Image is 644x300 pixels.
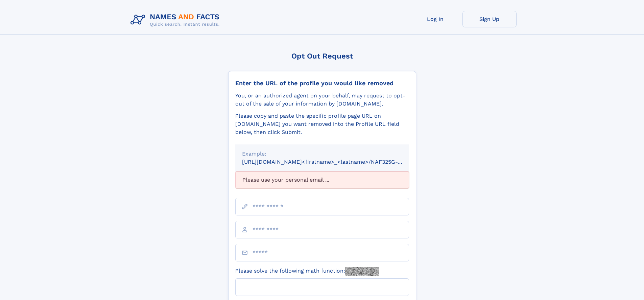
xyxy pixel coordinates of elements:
a: Sign Up [462,11,517,27]
label: Please solve the following math function: [235,267,379,276]
div: Please use your personal email ... [235,171,409,188]
img: Logo Names and Facts [128,11,225,29]
div: Please copy and paste the specific profile page URL on [DOMAIN_NAME] you want removed into the Pr... [235,112,409,136]
div: Opt Out Request [228,52,416,60]
div: Enter the URL of the profile you would like removed [235,79,409,87]
div: You, or an authorized agent on your behalf, may request to opt-out of the sale of your informatio... [235,92,409,108]
small: [URL][DOMAIN_NAME]<firstname>_<lastname>/NAF325G-xxxxxxxx [242,159,422,165]
div: Example: [242,150,402,158]
a: Log In [408,11,462,27]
